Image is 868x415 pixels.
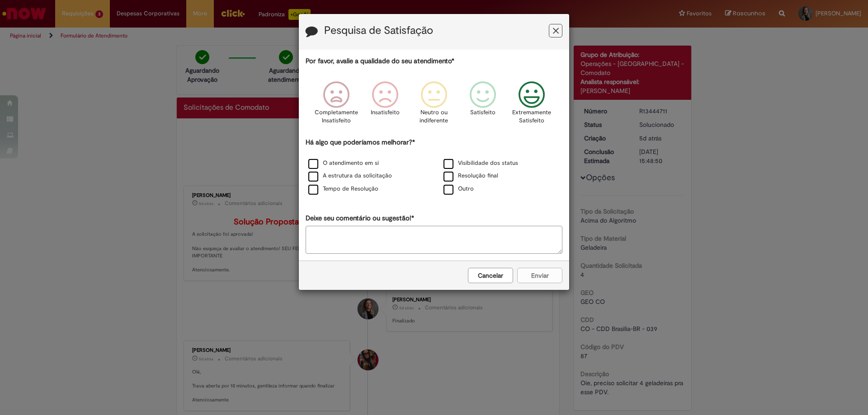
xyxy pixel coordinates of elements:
p: Extremamente Satisfeito [512,108,551,125]
p: Completamente Insatisfeito [315,108,358,125]
div: Satisfeito [460,75,506,136]
label: Pesquisa de Satisfação [324,25,433,37]
button: Cancelar [468,268,513,283]
label: A estrutura da solicitação [308,172,392,180]
label: Tempo de Resolução [308,185,378,193]
div: Insatisfeito [362,75,408,136]
label: O atendimento em si [308,159,379,168]
div: Completamente Insatisfeito [313,75,359,136]
label: Outro [443,185,474,193]
label: Visibilidade dos status [443,159,518,168]
div: Neutro ou indiferente [411,75,457,136]
p: Neutro ou indiferente [418,108,450,125]
p: Satisfeito [470,108,495,117]
p: Insatisfeito [371,108,400,117]
label: Resolução final [443,172,498,180]
div: Extremamente Satisfeito [509,75,555,136]
label: Por favor, avalie a qualidade do seu atendimento* [306,56,454,66]
label: Deixe seu comentário ou sugestão!* [306,214,414,223]
div: Há algo que poderíamos melhorar?* [306,138,562,196]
